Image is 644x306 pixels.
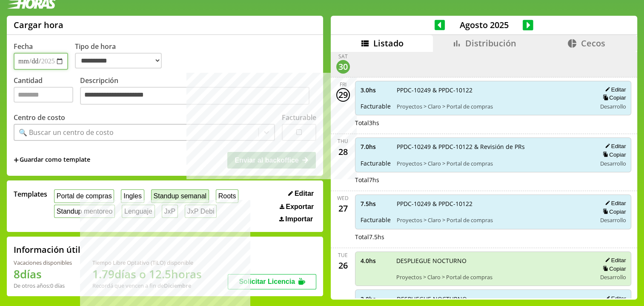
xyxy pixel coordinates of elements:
div: Total 7.5 hs [355,233,632,241]
span: Editar [295,190,314,197]
div: 28 [336,145,350,158]
span: Desarrollo [600,103,626,110]
div: 26 [336,259,350,272]
button: Copiar [600,208,626,215]
span: 4.0 hs [361,257,390,265]
div: Recordá que vencen a fin de [92,282,202,289]
span: PPDC-10249 & PPDC-10122 [397,200,590,208]
button: Editar [602,200,626,207]
span: Facturable [361,102,391,110]
div: Tue [338,252,348,259]
button: Editar [602,86,626,93]
label: Fecha [14,42,33,51]
div: 29 [336,88,350,102]
span: Desarrollo [600,160,626,167]
span: Listado [373,37,404,49]
span: Proyectos > Claro > Portal de compras [397,103,590,110]
span: + [14,155,19,165]
div: Tiempo Libre Optativo (TiLO) disponible [92,259,202,266]
h1: 1.79 días o 12.5 horas [92,266,202,282]
button: Portal de compras [54,189,114,203]
span: Cecos [581,37,605,49]
span: 7.0 hs [361,143,391,151]
span: Agosto 2025 [445,19,523,31]
div: 27 [336,202,350,215]
input: Cantidad [14,87,73,103]
div: Total 3 hs [355,119,632,127]
button: Lenguaje [122,205,155,218]
label: Descripción [80,76,316,107]
span: DESPLIEGUE NOCTURNO [397,295,590,303]
span: Proyectos > Claro > Portal de compras [396,273,590,281]
textarea: Descripción [80,87,309,105]
button: Editar [602,257,626,264]
button: Copiar [600,151,626,158]
div: scrollable content [331,52,637,298]
span: Facturable [361,159,391,167]
span: PPDC-10249 & PPDC-10122 [397,86,590,94]
span: PPDC-10249 & PPDC-10122 & Revisión de PRs [397,143,590,151]
span: Templates [14,189,47,199]
div: De otros años: 0 días [14,282,72,289]
div: Thu [338,137,348,145]
button: Editar [286,189,316,198]
b: Diciembre [164,282,191,289]
div: Vacaciones disponibles [14,259,72,266]
button: Ingles [121,189,144,203]
button: Solicitar Licencia [228,274,316,289]
select: Tipo de hora [75,53,162,69]
label: Centro de costo [14,113,65,122]
button: Copiar [600,94,626,101]
button: Exportar [277,203,316,211]
span: Distribución [465,37,516,49]
div: Fri [340,81,346,88]
button: Editar [602,295,626,302]
h1: Cargar hora [14,19,63,31]
span: Importar [285,215,313,223]
div: Sat [338,53,348,60]
button: Copiar [600,265,626,272]
h1: 8 días [14,266,72,282]
div: Total 7 hs [355,176,632,184]
span: Proyectos > Claro > Portal de compras [397,160,590,167]
div: 🔍 Buscar un centro de costo [19,128,114,137]
div: 30 [336,60,350,74]
button: Standup mentoreo [54,205,115,218]
button: JxP [162,205,178,218]
button: Standup semanal [151,189,209,203]
span: 2.0 hs [361,295,391,303]
span: 3.0 hs [361,86,391,94]
span: Exportar [286,203,314,211]
span: Proyectos > Claro > Portal de compras [397,216,590,224]
span: +Guardar como template [14,155,90,165]
span: Desarrollo [600,216,626,224]
label: Tipo de hora [75,42,169,70]
h2: Información útil [14,244,80,255]
div: Wed [337,194,349,202]
span: Desarrollo [600,273,626,281]
button: Editar [602,143,626,150]
span: 7.5 hs [361,200,391,208]
span: Facturable [361,216,391,224]
button: Roots [216,189,238,203]
button: JxP Debi [185,205,217,218]
span: Solicitar Licencia [239,278,295,285]
span: DESPLIEGUE NOCTURNO [396,257,590,265]
label: Facturable [282,113,316,122]
label: Cantidad [14,76,80,107]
